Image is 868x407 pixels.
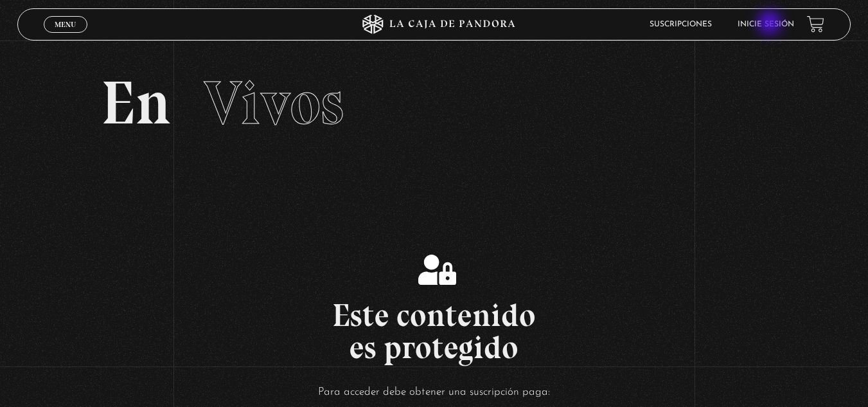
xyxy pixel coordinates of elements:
h2: En [101,73,768,134]
a: Suscripciones [650,21,712,28]
span: Vivos [204,66,344,140]
a: Inicie sesión [738,21,794,28]
a: View your shopping cart [807,15,824,33]
span: Cerrar [50,31,80,40]
span: Menu [55,21,76,28]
